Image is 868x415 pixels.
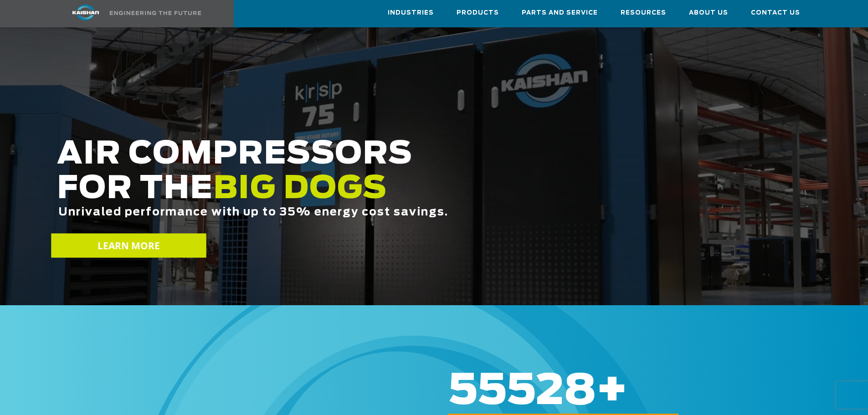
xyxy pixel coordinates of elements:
span: Products [457,8,499,18]
span: About Us [689,8,728,18]
span: 55528 [448,370,596,412]
img: kaishan logo [51,5,120,20]
span: Contact Us [751,8,800,18]
span: Unrivaled performance with up to 35% energy cost savings. [58,207,448,218]
a: LEARN MORE [51,234,206,258]
h6: + [448,385,833,397]
img: Engineering the future [110,11,201,15]
a: Parts and Service [522,0,598,25]
span: LEARN MORE [97,239,160,252]
span: Industries [388,8,434,18]
span: Resources [621,8,666,18]
a: About Us [689,0,728,25]
a: Resources [621,0,666,25]
h2: AIR COMPRESSORS FOR THE [57,137,684,247]
a: Contact Us [751,0,800,25]
a: Products [457,0,499,25]
span: BIG DOGS [213,174,387,205]
a: Industries [388,0,434,25]
span: Parts and Service [522,8,598,18]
